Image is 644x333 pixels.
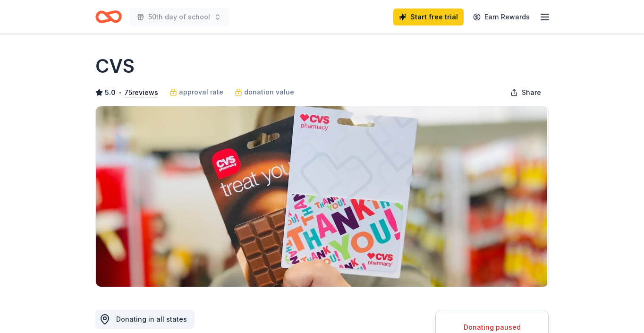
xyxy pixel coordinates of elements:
[129,8,229,26] button: 50th day of school
[179,86,223,98] span: approval rate
[105,87,116,98] span: 5.0
[95,53,135,79] h1: CVS
[96,106,548,287] img: Image for CVS
[503,83,549,102] button: Share
[119,89,122,96] span: •
[95,6,122,28] a: Home
[467,9,535,26] a: Earn Rewards
[393,9,464,26] a: Start free trial
[148,11,210,23] span: 50th day of school
[169,86,223,98] a: approval rate
[244,86,294,98] span: donation value
[124,87,158,98] button: 75reviews
[116,315,187,323] span: Donating in all states
[235,86,294,98] a: donation value
[522,87,541,98] span: Share
[447,322,537,333] div: Donating paused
